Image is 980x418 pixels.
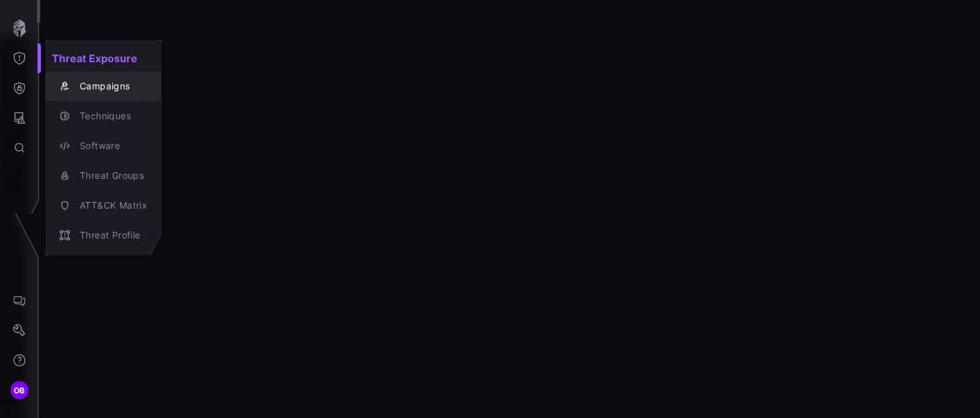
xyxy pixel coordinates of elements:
[73,78,147,95] div: Campaigns
[73,168,147,184] div: Threat Groups
[45,101,161,131] button: Techniques
[45,220,161,250] button: Threat Profile
[73,227,147,244] div: Threat Profile
[45,191,161,220] button: ATT&CK Matrix
[73,198,147,214] div: ATT&CK Matrix
[73,138,147,154] div: Software
[45,71,161,101] button: Campaigns
[45,45,161,71] h2: Threat Exposure
[73,108,147,124] div: Techniques
[45,131,161,161] button: Software
[45,161,161,191] button: Threat Groups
